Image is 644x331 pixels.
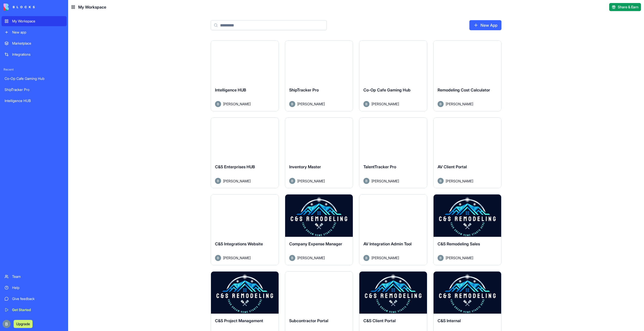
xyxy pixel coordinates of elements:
a: ShipTracker ProAvatar[PERSON_NAME] [285,40,353,111]
img: Avatar [289,178,295,184]
span: C&S Enterprises HUB [215,164,255,169]
button: Share & Earn [609,3,641,11]
span: [PERSON_NAME] [297,101,325,107]
span: [PERSON_NAME] [223,255,251,260]
a: Company Expense ManagerAvatar[PERSON_NAME] [285,194,353,265]
span: C&S Client Portal [363,318,396,323]
a: TalentTracker ProAvatar[PERSON_NAME] [359,117,427,188]
span: C&S Remodeling Sales [438,241,480,246]
img: Avatar [215,178,221,184]
a: New app [2,27,67,37]
div: New app [12,30,64,35]
span: [PERSON_NAME] [297,178,325,184]
img: Avatar [363,101,369,107]
a: Intelligence HUB [2,96,67,106]
span: My Workspace [78,4,106,10]
img: Avatar [438,101,444,107]
span: Inventory Master [289,164,321,169]
div: Co-Op Cafe Gaming Hub [5,76,64,81]
img: Avatar [215,101,221,107]
div: Get Started [12,307,64,312]
span: [PERSON_NAME] [223,101,251,107]
img: logo [4,4,35,11]
div: Integrations [12,52,64,57]
a: My Workspace [2,16,67,26]
a: Remodeling Cost CalculatorAvatar[PERSON_NAME] [433,40,501,111]
div: Help [12,285,64,290]
span: AV Client Portal [438,164,467,169]
a: Marketplace [2,38,67,48]
img: Avatar [215,255,221,261]
a: Intelligence HUBAvatar[PERSON_NAME] [211,40,279,111]
a: Integrations [2,49,67,59]
img: Avatar [438,178,444,184]
a: Help [2,283,67,293]
a: AV Client PortalAvatar[PERSON_NAME] [433,117,501,188]
span: C&S Integrations Website [215,241,263,246]
div: Team [12,274,64,279]
span: Intelligence HUB [215,87,246,92]
span: [PERSON_NAME] [371,178,399,184]
div: Give feedback [12,296,64,301]
img: Avatar [289,255,295,261]
a: Upgrade [14,321,33,326]
button: Upgrade [14,320,33,328]
div: Intelligence HUB [5,98,64,103]
a: Co-Op Cafe Gaming Hub [2,74,67,84]
a: Team [2,272,67,282]
span: Remodeling Cost Calculator [438,87,490,92]
a: Inventory MasterAvatar[PERSON_NAME] [285,117,353,188]
img: ACg8ocIug40qN1SCXJiinWdltW7QsPxROn8ZAVDlgOtPD8eQfXIZmw=s96-c [3,320,11,328]
span: [PERSON_NAME] [446,101,473,107]
img: Avatar [289,101,295,107]
a: C&S Integrations WebsiteAvatar[PERSON_NAME] [211,194,279,265]
span: ShipTracker Pro [289,87,319,92]
a: Give feedback [2,294,67,304]
span: Subcontractor Portal [289,318,328,323]
img: Avatar [438,255,444,261]
span: Company Expense Manager [289,241,342,246]
a: Get Started [2,305,67,315]
a: C&S Enterprises HUBAvatar[PERSON_NAME] [211,117,279,188]
span: AV Integration Admin Tool [363,241,412,246]
span: Co-Op Cafe Gaming Hub [363,87,411,92]
span: [PERSON_NAME] [446,255,473,260]
a: C&S Remodeling SalesAvatar[PERSON_NAME] [433,194,501,265]
span: Share & Earn [618,5,638,10]
img: Avatar [363,178,369,184]
div: My Workspace [12,19,64,24]
span: C&S Project Management [215,318,263,323]
div: ShipTracker Pro [5,87,64,92]
a: AV Integration Admin ToolAvatar[PERSON_NAME] [359,194,427,265]
a: ShipTracker Pro [2,85,67,95]
div: Marketplace [12,41,64,46]
span: [PERSON_NAME] [223,178,251,184]
img: Avatar [363,255,369,261]
span: [PERSON_NAME] [371,101,399,107]
span: TalentTracker Pro [363,164,396,169]
span: Recent [2,68,67,72]
span: C&S Internal [438,318,461,323]
span: [PERSON_NAME] [446,178,473,184]
span: [PERSON_NAME] [297,255,325,260]
a: New App [469,20,501,30]
a: Co-Op Cafe Gaming HubAvatar[PERSON_NAME] [359,40,427,111]
span: [PERSON_NAME] [371,255,399,260]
